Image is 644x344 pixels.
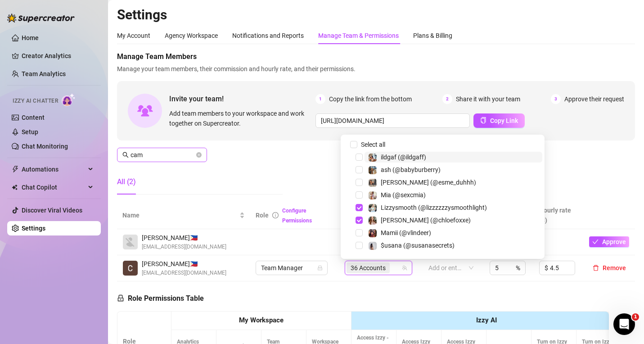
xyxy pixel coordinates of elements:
span: [PERSON_NAME] 🇵🇭 [142,233,226,243]
span: Share it with your team [456,94,520,104]
span: 3 [551,94,561,104]
div: Agency Workspace [165,31,218,41]
strong: My Workspace [239,316,284,324]
span: 2 [442,94,452,104]
span: Select tree node [356,191,363,199]
iframe: Intercom live chat [613,313,635,335]
span: check [592,239,599,245]
button: Remove [589,263,630,273]
a: Configure Permissions [282,208,312,224]
img: logo-BBDzfeDw.svg [7,14,75,23]
span: Select tree node [356,166,363,173]
h5: Role Permissions Table [117,293,204,304]
span: Select tree node [356,217,363,224]
span: Add team members to your workspace and work together on Supercreator. [169,109,312,128]
span: Name [122,210,238,220]
span: Select tree node [356,179,363,186]
span: team [402,265,407,271]
img: ash (@babyburberry) [369,166,377,174]
img: AI Chatter [62,93,76,106]
a: Setup [22,128,38,136]
span: Mia (@sexcmia) [381,191,426,199]
span: Mamii (@vlindeer) [381,229,431,236]
span: Select tree node [356,204,363,211]
a: Discover Viral Videos [22,207,82,214]
a: Chat Monitoring [22,143,68,150]
span: Manage Team Members [117,51,635,62]
span: Remove [603,264,626,272]
span: info-circle [272,212,279,218]
img: Esmeralda (@esme_duhhh) [369,179,377,187]
img: $usana (@susanasecrets) [369,242,377,250]
span: Approve [602,238,626,245]
h2: Settings [117,6,635,23]
span: [PERSON_NAME] (@chloefoxxe) [381,217,471,224]
span: 36 Accounts [351,263,386,273]
span: Chat Copilot [22,180,86,195]
span: [EMAIL_ADDRESS][DOMAIN_NAME] [142,269,226,277]
div: All (2) [117,177,136,187]
input: Search members [131,150,194,160]
span: [PERSON_NAME] (@esme_duhhh) [381,179,476,186]
span: Select all [357,140,389,149]
img: Chat Copilot [12,184,18,190]
a: Home [22,34,39,41]
span: ash (@babyburberry) [381,166,441,173]
span: Izzy AI Chatter [13,97,58,105]
span: Copy the link from the bottom [329,94,412,104]
div: Notifications and Reports [232,31,304,41]
img: Danilo Camara [123,235,138,249]
button: Approve [589,236,629,247]
span: lock [317,265,323,271]
span: Automations [22,162,86,177]
span: lock [117,294,124,302]
a: Settings [22,225,45,232]
span: Role [256,212,269,219]
span: search [122,152,129,158]
img: Camille Delos Santos [123,261,138,276]
span: ildgaf (@ildgaff) [381,154,426,161]
button: close-circle [196,152,202,158]
th: Name [117,202,250,229]
div: Plans & Billing [413,31,452,41]
div: My Account [117,31,150,41]
a: Team Analytics [22,70,66,77]
strong: Izzy AI [476,316,497,324]
span: Select tree node [356,242,363,249]
span: Team Manager [261,261,322,275]
img: Mia (@sexcmia) [369,191,377,199]
span: [PERSON_NAME] 🇵🇭 [142,259,226,269]
span: [EMAIL_ADDRESS][DOMAIN_NAME] [142,243,226,251]
img: Lizzysmooth (@lizzzzzzysmoothlight) [369,204,377,212]
img: Mamii (@vlindeer) [369,229,377,237]
span: Select tree node [356,229,363,236]
span: thunderbolt [12,166,19,173]
img: Chloe (@chloefoxxe) [369,217,377,225]
span: Manage your team members, their commission and hourly rate, and their permissions. [117,64,635,74]
span: Invite your team! [169,93,315,104]
span: 1 [632,313,639,321]
span: Lizzysmooth (@lizzzzzzysmoothlight) [381,204,487,211]
div: Manage Team & Permissions [318,31,399,41]
span: $usana (@susanasecrets) [381,242,455,249]
img: ildgaf (@ildgaff) [369,154,377,162]
span: delete [593,265,599,271]
a: Content [22,114,45,121]
a: Creator Analytics [22,49,94,63]
span: Approve their request [564,94,624,104]
span: Select tree node [356,154,363,161]
span: Copy Link [490,117,518,124]
span: copy [480,117,486,123]
span: 1 [315,94,325,104]
span: 36 Accounts [347,263,390,273]
button: Copy Link [473,113,525,128]
th: Hourly rate ($) [534,202,584,229]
